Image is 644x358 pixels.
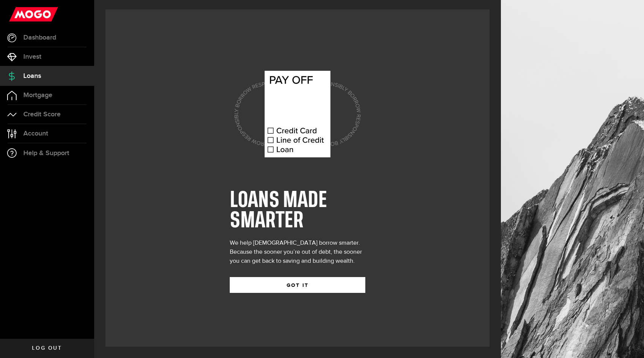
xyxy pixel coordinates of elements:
[23,92,52,99] span: Mortgage
[230,277,365,293] button: GOT IT
[230,190,365,231] h1: LOANS MADE SMARTER
[23,111,61,118] span: Credit Score
[32,346,62,351] span: Log out
[23,150,69,157] span: Help & Support
[23,34,56,41] span: Dashboard
[23,53,41,60] span: Invest
[230,239,365,266] div: We help [DEMOGRAPHIC_DATA] borrow smarter. Because the sooner you’re out of debt, the sooner you ...
[23,73,41,79] span: Loans
[23,130,48,137] span: Account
